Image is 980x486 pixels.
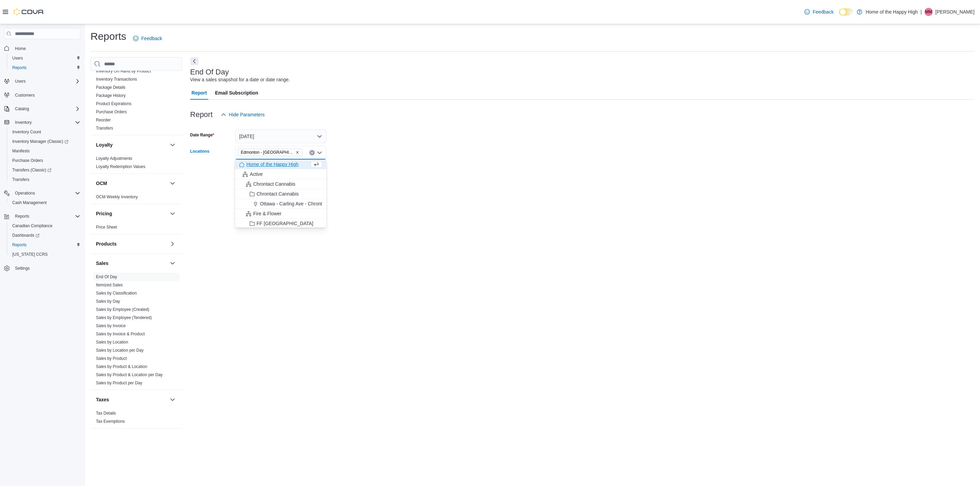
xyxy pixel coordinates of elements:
span: Edmonton - Terrace Plaza - Fire & Flower [238,149,303,156]
button: Close list of options [317,150,322,155]
span: Active [250,171,263,178]
span: Package History [96,93,126,98]
span: Sales by Employee (Created) [96,307,149,312]
span: Settings [12,264,80,272]
span: Feedback [813,9,833,15]
span: Loyalty Redemption Values [96,164,145,169]
a: Users [10,54,26,62]
span: Dashboards [10,231,80,239]
span: Sales by Product & Location per Day [96,372,163,378]
a: Inventory On Hand by Product [96,69,151,73]
span: Dashboards [12,233,39,238]
label: Locations [190,149,210,154]
h3: Loyalty [96,141,113,148]
span: Reorder [96,117,111,123]
a: Reports [10,64,29,72]
a: Sales by Location per Day [96,348,144,353]
span: Customers [12,91,80,99]
a: Transfers [10,175,32,184]
span: OCM Weekly Inventory [96,194,138,200]
span: Sales by Location [96,339,128,345]
span: Manifests [12,148,30,154]
span: Home [12,44,80,52]
span: Ottawa - Carling Ave - Chrontact Cannabis [260,200,350,207]
span: Home [15,46,26,51]
a: Package Details [96,85,126,90]
span: Manifests [10,147,80,155]
span: Feedback [141,35,162,42]
button: Inventory [12,118,34,127]
span: Operations [12,189,80,197]
a: Sales by Product [96,356,127,361]
button: Sales [96,260,167,267]
span: Inventory Manager (Classic) [12,139,68,144]
span: Sales by Employee (Tendered) [96,315,152,320]
button: Users [1,77,83,86]
a: Sales by Classification [96,291,137,296]
span: Washington CCRS [10,250,80,258]
button: Pricing [96,210,167,217]
button: Settings [1,263,83,273]
button: Home of the Happy High [235,160,326,169]
div: Taxes [91,409,182,428]
button: Canadian Compliance [7,221,83,231]
a: Product Expirations [96,101,131,106]
span: Sales by Location per Day [96,348,144,353]
a: Canadian Compliance [10,222,55,230]
a: Purchase Orders [10,156,46,165]
span: Report [192,86,207,100]
span: Reports [12,65,27,70]
a: Customers [12,91,37,99]
span: Cash Management [12,200,47,205]
span: Inventory [12,118,80,127]
span: Catalog [12,105,80,113]
span: Chrontact Cannabis [253,181,295,187]
a: Feedback [130,32,165,45]
a: Cash Management [10,199,49,207]
span: Reports [10,64,80,72]
div: View a sales snapshot for a date or date range. [190,76,290,83]
span: Sales by Product [96,356,127,361]
a: End Of Day [96,274,117,279]
button: Inventory Count [7,127,83,137]
button: Users [12,77,28,85]
img: Cova [14,9,44,15]
span: Home of the Happy High [246,161,298,168]
span: Chrontact Cannabis [257,190,299,197]
button: Remove Edmonton - Terrace Plaza - Fire & Flower from selection in this group [295,150,299,154]
button: Catalog [1,104,83,114]
span: Reports [12,242,27,248]
a: Sales by Invoice [96,323,126,328]
button: [DATE] [235,130,326,143]
button: Pricing [168,210,177,218]
a: Sales by Invoice & Product [96,332,145,336]
a: Sales by Day [96,299,120,304]
button: Transfers [7,175,83,184]
a: Price Sheet [96,225,117,230]
div: Loyalty [91,154,182,173]
a: Loyalty Redemption Values [96,164,145,169]
a: Inventory Manager (Classic) [7,137,83,146]
span: Package Details [96,85,126,90]
h3: Pricing [96,210,112,217]
input: Dark Mode [839,9,853,16]
button: Purchase Orders [7,156,83,165]
button: Chrontact Cannabis [235,179,326,189]
span: Sales by Invoice [96,323,126,329]
a: Transfers [96,126,113,131]
button: Customers [1,90,83,100]
span: Loyalty Adjustments [96,156,132,161]
a: Settings [12,264,32,272]
span: Inventory Count [10,128,80,136]
p: [PERSON_NAME] [935,8,975,16]
a: Dashboards [10,231,42,239]
span: Users [10,54,80,62]
h3: OCM [96,180,107,187]
span: Sales by Product & Location [96,364,147,369]
span: Reports [15,214,29,219]
span: Transfers [12,177,29,182]
a: Sales by Employee (Created) [96,307,149,312]
button: [US_STATE] CCRS [7,250,83,259]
